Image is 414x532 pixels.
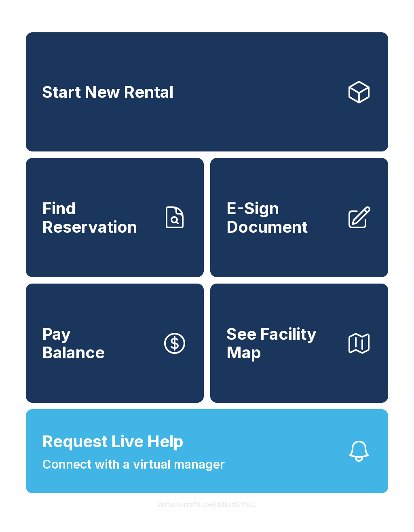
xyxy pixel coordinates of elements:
[150,493,264,516] button: VersionkrrefDLawElMlwz8nfSsJ
[42,455,225,473] span: Connect with a virtual manager
[226,325,340,362] span: See Facility Map
[42,325,105,362] span: Pay Balance
[42,429,184,454] span: Request Live Help
[42,199,155,236] span: Find Reservation
[26,409,388,493] button: Request Live HelpConnect with a virtual manager
[42,83,173,101] span: Start New Rental
[26,32,388,151] a: Start New Rental
[210,284,388,403] button: See Facility Map
[26,284,204,403] button: PayBalance
[226,199,340,236] span: E-Sign Document
[26,158,204,277] a: Find Reservation
[210,158,388,277] a: E-Sign Document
